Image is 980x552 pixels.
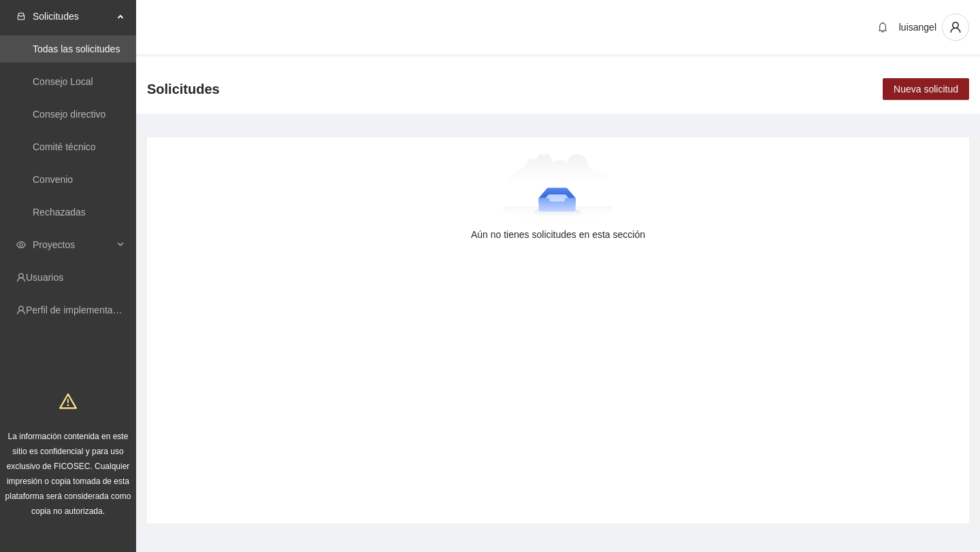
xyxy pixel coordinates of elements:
span: bell [872,22,893,33]
a: Consejo directivo [33,109,105,120]
a: Consejo Local [33,76,93,87]
a: Rechazadas [33,207,86,218]
a: Perfil de implementadora [26,305,132,315]
button: bell [872,16,894,38]
span: user [943,21,968,33]
span: Solicitudes [147,78,220,100]
a: Todas las solicitudes [33,44,120,54]
span: Solicitudes [33,3,113,30]
span: Proyectos [33,231,113,258]
span: eye [16,240,26,249]
a: Usuarios [26,272,63,283]
button: Nueva solicitud [883,78,969,100]
button: user [942,14,969,41]
span: warning [59,392,77,410]
a: Convenio [33,174,73,185]
span: Nueva solicitud [894,82,958,97]
span: La información contenida en este sitio es confidencial y para uso exclusivo de FICOSEC. Cualquier... [5,432,131,516]
a: Comité técnico [33,141,96,152]
span: luisangel [899,22,936,33]
img: Aún no tienes solicitudes en esta sección [503,154,614,222]
div: Aún no tienes solicitudes en esta sección [169,227,947,242]
span: inbox [16,12,26,21]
